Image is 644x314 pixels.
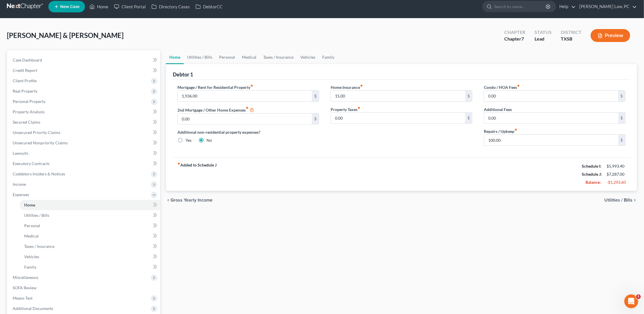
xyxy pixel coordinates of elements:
[632,198,637,202] i: chevron_right
[586,180,601,185] strong: Balance:
[177,162,217,186] strong: Added to Schedule J
[177,129,319,135] label: Additional non-residential property expenses?
[331,84,363,90] label: Home Insurance
[535,29,552,36] div: Status
[20,252,160,262] a: Vehicles
[20,231,160,241] a: Medical
[484,128,517,134] label: Repairs / Upkeep
[465,113,472,124] div: $
[260,50,297,64] a: Taxes / Insurance
[173,71,193,78] div: Debtor 1
[13,192,29,197] span: Expenses
[582,172,602,177] strong: Schedule J:
[7,31,124,39] span: [PERSON_NAME] & [PERSON_NAME]
[331,113,465,124] input: --
[312,91,319,102] div: $
[177,162,180,165] i: fiber_manual_record
[636,294,641,299] span: 5
[618,91,625,102] div: $
[13,182,26,187] span: Income
[504,29,525,36] div: Chapter
[360,84,363,87] i: fiber_manual_record
[484,106,512,112] label: Additional Fees
[24,254,39,259] span: Vehicles
[166,198,171,202] i: chevron_left
[185,137,192,143] label: Yes
[517,84,520,87] i: fiber_manual_record
[166,50,184,64] a: Home
[484,91,618,102] input: --
[177,106,254,113] label: 2nd Mortgage / Other Home Expenses
[20,262,160,272] a: Family
[238,50,260,64] a: Medical
[13,161,50,166] span: Executory Contracts
[178,114,312,125] input: --
[13,285,37,290] span: SOFA Review
[607,171,626,177] div: $7,287.00
[20,221,160,231] a: Personal
[13,275,38,280] span: Miscellaneous
[13,120,40,125] span: Secured Claims
[13,109,45,114] span: Property Analysis
[13,296,33,300] span: Means Test
[607,179,626,185] div: -$1,293.60
[484,113,618,124] input: --
[13,58,42,62] span: Case Dashboard
[13,306,53,311] span: Additional Documents
[246,106,249,109] i: fiber_manual_record
[207,137,212,143] label: No
[177,84,253,90] label: Mortgage / Rent for Residential Property
[604,198,637,202] button: Utilities / Bills chevron_right
[591,29,630,42] button: Preview
[514,128,517,131] i: fiber_manual_record
[504,36,525,42] div: Chapter
[13,151,28,156] span: Lawsuits
[556,1,576,12] a: Help
[561,36,582,42] div: TXSB
[178,91,312,102] input: --
[60,5,79,9] span: New Case
[250,84,253,87] i: fiber_manual_record
[8,65,160,76] a: Credit Report
[24,233,39,238] span: Medical
[618,135,625,145] div: $
[312,114,319,125] div: $
[171,198,213,202] span: Gross Yearly Income
[20,241,160,252] a: Taxes / Insurance
[484,135,618,145] input: --
[8,55,160,65] a: Case Dashboard
[535,36,552,42] div: Lead
[13,78,37,83] span: Client Profile
[24,213,49,218] span: Utilities / Bills
[13,89,37,93] span: Real Property
[618,113,625,124] div: $
[20,200,160,210] a: Home
[465,91,472,102] div: $
[582,164,601,169] strong: Schedule I:
[297,50,319,64] a: Vehicles
[576,1,637,12] a: [PERSON_NAME] Law, PC
[149,1,193,12] a: Directory Cases
[24,223,40,228] span: Personal
[561,29,582,36] div: District
[13,130,60,135] span: Unsecured Priority Claims
[319,50,338,64] a: Family
[484,84,520,90] label: Condo / HOA Fees
[331,106,360,112] label: Property Taxes
[111,1,149,12] a: Client Portal
[24,202,35,207] span: Home
[24,244,54,249] span: Taxes / Insurance
[13,171,65,176] span: Codebtors Insiders & Notices
[624,294,638,308] iframe: Intercom live chat
[166,198,213,202] button: chevron_left Gross Yearly Income
[8,148,160,158] a: Lawsuits
[8,107,160,117] a: Property Analysis
[8,283,160,293] a: SOFA Review
[521,36,524,41] span: 7
[8,158,160,169] a: Executory Contracts
[20,210,160,221] a: Utilities / Bills
[8,138,160,148] a: Unsecured Nonpriority Claims
[24,265,36,269] span: Family
[216,50,238,64] a: Personal
[193,1,225,12] a: DebtorCC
